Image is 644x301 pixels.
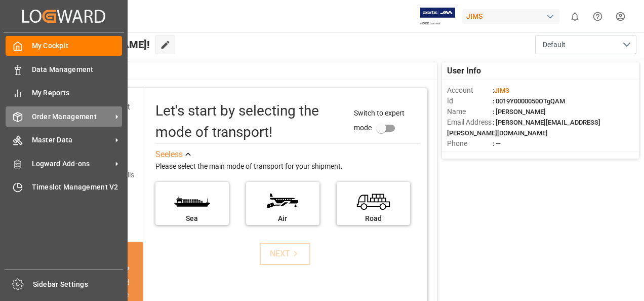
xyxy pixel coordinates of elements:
span: Switch to expert mode [354,109,405,132]
span: : Shipper [493,150,518,158]
div: Let's start by selecting the mode of transport! [155,100,344,143]
span: Account [447,85,493,96]
span: Id [447,96,493,106]
span: Logward Add-ons [32,159,112,169]
span: Default [543,40,566,50]
a: My Cockpit [6,36,122,56]
div: Sea [160,213,224,224]
span: Timeslot Management V2 [32,182,123,193]
span: JIMS [494,87,509,94]
div: See less [155,148,183,161]
button: NEXT [260,243,310,265]
div: Add shipping details [71,170,134,180]
span: : — [493,140,501,147]
span: My Cockpit [32,41,123,51]
button: open menu [535,35,636,54]
div: Air [251,213,314,224]
span: Account Type [447,149,493,160]
a: Timeslot Management V2 [6,177,122,197]
div: Please select the main mode of transport for your shipment. [155,161,420,173]
span: : [PERSON_NAME][EMAIL_ADDRESS][PERSON_NAME][DOMAIN_NAME] [447,119,600,137]
span: Email Address [447,117,493,128]
img: Exertis%20JAM%20-%20Email%20Logo.jpg_1722504956.jpg [420,8,455,25]
span: : [PERSON_NAME] [493,108,546,116]
span: : 0019Y0000050OTgQAM [493,97,565,105]
span: Name [447,106,493,117]
span: Order Management [32,111,112,122]
div: NEXT [270,248,301,260]
span: User Info [447,65,481,77]
span: My Reports [32,88,123,98]
span: Master Data [32,135,112,145]
div: Road [342,213,405,224]
a: My Reports [6,83,122,103]
span: Sidebar Settings [33,279,124,290]
span: Data Management [32,64,123,75]
span: : [493,87,509,94]
span: Phone [447,138,493,149]
a: Data Management [6,59,122,79]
